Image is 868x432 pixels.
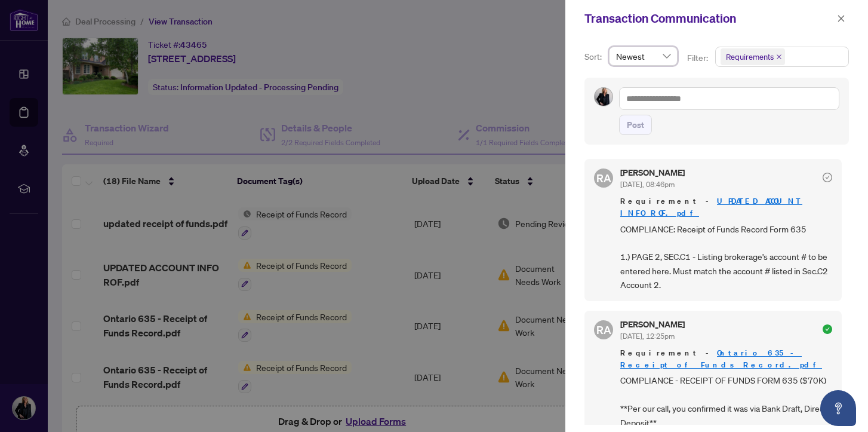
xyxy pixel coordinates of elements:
[721,48,785,65] span: Requirements
[619,115,652,135] button: Post
[687,51,710,65] p: Filter:
[620,222,832,292] span: COMPLIANCE: Receipt of Funds Record Form 635 1.) PAGE 2, SEC.C1 - Listing brokerage's account # t...
[620,195,832,219] span: Requirement -
[823,324,832,334] span: check-circle
[620,320,685,329] h5: [PERSON_NAME]
[823,173,832,182] span: check-circle
[837,14,845,23] span: close
[820,390,856,426] button: Open asap
[595,88,612,106] img: Profile Icon
[620,348,822,370] a: Ontario 635 - Receipt of Funds Record.pdf
[596,170,611,186] span: RA
[596,321,611,338] span: RA
[776,54,782,60] span: close
[726,51,774,63] span: Requirements
[616,47,670,65] span: Newest
[584,10,833,27] div: Transaction Communication
[620,180,675,189] span: [DATE], 08:46pm
[620,347,832,371] span: Requirement -
[620,168,685,177] h5: [PERSON_NAME]
[620,332,675,341] span: [DATE], 12:25pm
[584,50,604,63] p: Sort:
